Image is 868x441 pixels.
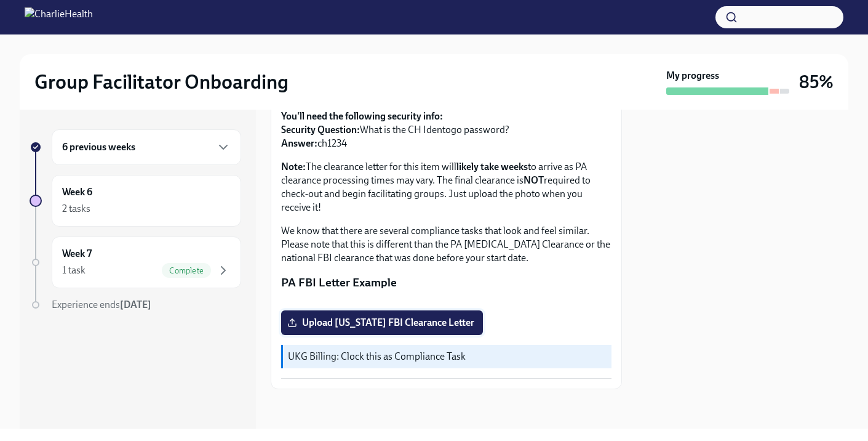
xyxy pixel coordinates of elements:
[52,129,241,165] div: 6 previous weeks
[281,110,443,122] strong: You'll need the following security info:
[288,350,607,363] p: UKG Billing: Clock this as Compliance Task
[62,140,135,154] h6: 6 previous weeks
[52,299,151,310] span: Experience ends
[281,310,483,335] label: Upload [US_STATE] FBI Clearance Letter
[281,137,317,149] strong: Answer:
[34,70,289,94] h2: Group Facilitator Onboarding
[162,266,211,275] span: Complete
[30,237,241,288] a: Week 71 taskComplete
[456,161,528,172] strong: likely take weeks
[799,71,834,93] h3: 85%
[120,299,151,310] strong: [DATE]
[281,160,611,214] p: The clearance letter for this item will to arrive as PA clearance processing times may vary. The ...
[281,124,360,136] strong: Security Question:
[30,175,241,227] a: Week 62 tasks
[62,202,90,216] div: 2 tasks
[281,161,306,172] strong: Note:
[62,264,86,277] div: 1 task
[666,69,719,83] strong: My progress
[62,247,92,261] h6: Week 7
[62,185,92,199] h6: Week 6
[25,7,93,27] img: CharlieHealth
[281,224,611,265] p: We know that there are several compliance tasks that look and feel similar. Please note that this...
[281,275,611,291] p: PA FBI Letter Example
[524,174,544,186] strong: NOT
[281,110,611,150] p: What is the CH Identogo password? ch1234
[290,317,474,329] span: Upload [US_STATE] FBI Clearance Letter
